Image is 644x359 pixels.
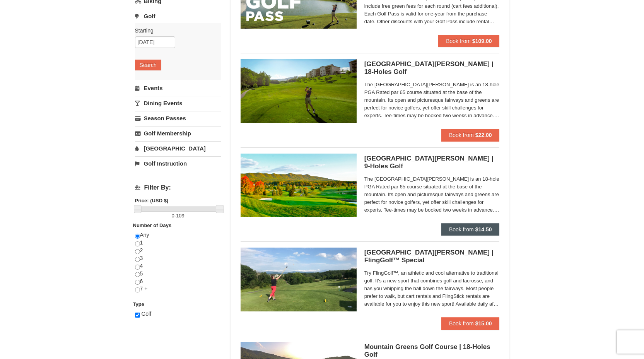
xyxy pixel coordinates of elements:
a: Golf [135,9,221,23]
span: Book from [449,132,474,138]
button: Book from $22.00 [441,129,500,141]
img: 6619859-85-1f84791f.jpg [241,59,357,123]
a: Dining Events [135,96,221,110]
a: Golf Instruction [135,156,221,171]
img: 6619859-87-49ad91d4.jpg [241,154,357,217]
button: Book from $14.50 [441,223,500,236]
a: Season Passes [135,111,221,125]
span: 0 [172,213,174,219]
span: Book from [449,320,474,327]
h5: Mountain Greens Golf Course | 18-Holes Golf [364,343,500,359]
h5: [GEOGRAPHIC_DATA][PERSON_NAME] | FlingGolf™ Special [364,249,500,264]
img: 6619859-84-1dcf4d15.jpg [241,248,357,311]
button: Book from $109.00 [438,35,499,47]
span: Golf [141,311,151,317]
h4: Filter By: [135,184,221,191]
span: Book from [446,38,471,44]
strong: $22.00 [475,132,492,138]
button: Book from $15.00 [441,317,500,330]
a: [GEOGRAPHIC_DATA] [135,141,221,156]
button: Search [135,60,161,70]
h5: [GEOGRAPHIC_DATA][PERSON_NAME] | 9-Holes Golf [364,155,500,170]
span: The [GEOGRAPHIC_DATA][PERSON_NAME] is an 18-hole PGA Rated par 65 course situated at the base of ... [364,175,500,214]
strong: $15.00 [475,320,492,327]
span: Book from [449,226,474,232]
label: - [135,212,221,220]
label: Starting [135,27,215,34]
span: Try FlingGolf™, an athletic and cool alternative to traditional golf. It's a new sport that combi... [364,269,500,308]
strong: $14.50 [475,226,492,232]
a: Golf Membership [135,126,221,140]
div: Any 1 2 3 4 5 6 7 + [135,231,221,301]
span: 109 [176,213,184,219]
strong: Number of Days [133,222,172,228]
strong: $109.00 [472,38,492,44]
h5: [GEOGRAPHIC_DATA][PERSON_NAME] | 18-Holes Golf [364,60,500,76]
strong: Type [133,301,144,307]
strong: Price: (USD $) [135,198,169,203]
a: Events [135,81,221,95]
span: The [GEOGRAPHIC_DATA][PERSON_NAME] is an 18-hole PGA Rated par 65 course situated at the base of ... [364,81,500,120]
